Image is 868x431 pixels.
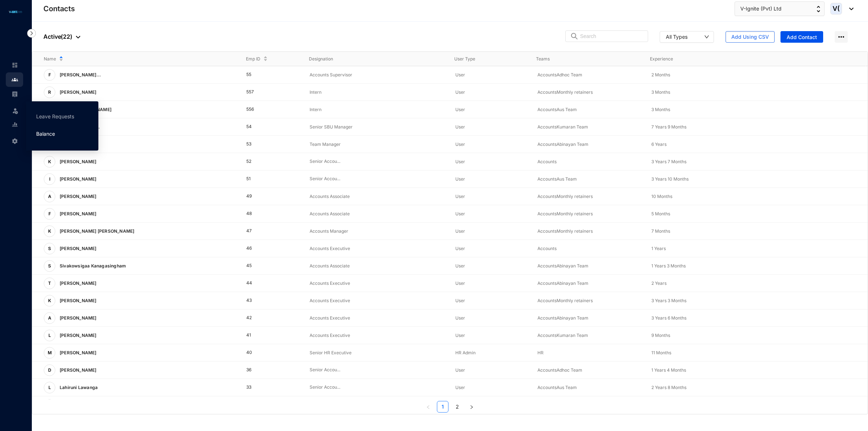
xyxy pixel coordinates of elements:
p: Accounts Executive [310,245,444,252]
span: Add Using CSV [731,33,769,41]
td: 45 [235,257,298,275]
span: User [455,280,465,286]
a: 1 [437,401,448,412]
img: report-unselected.e6a6b4230fc7da01f883.svg [12,121,18,128]
img: leave-unselected.2934df6273408c3f84d9.svg [12,107,19,114]
th: Emp ID [234,52,298,66]
td: 47 [235,223,298,240]
p: Senior Accou... [310,176,444,182]
p: Senior Accou... [310,384,444,391]
button: Add Contact [780,31,823,43]
span: K [48,160,51,164]
span: 3 Years 6 Months [651,315,686,321]
span: 9 Months [651,333,670,338]
th: Designation [297,52,442,66]
img: nav-icon-right.af6afadce00d159da59955279c43614e.svg [27,29,36,38]
img: dropdown-black.8e83cc76930a90b1a4fdb6d089b7bf3a.svg [846,8,854,10]
a: 2 [452,401,463,412]
input: Search [580,31,643,42]
p: Accounts Executive [310,314,444,322]
span: User [455,141,465,147]
p: Intern [310,89,444,96]
span: User [455,211,465,216]
p: [PERSON_NAME] [55,173,99,185]
p: Accounts Executive [310,297,444,304]
span: Add Contact [787,34,817,41]
p: Accounts Executive [310,280,444,287]
span: 11 Months [651,350,671,355]
li: Contacts [6,72,23,87]
span: L [48,385,51,390]
button: right [466,401,477,413]
p: HR [537,349,640,356]
span: 3 Months [651,107,670,112]
p: Senior Accou... [310,158,444,165]
p: Team Manager [310,141,444,148]
img: up-down-arrow.74152d26bf9780fbf563ca9c90304185.svg [817,6,820,12]
p: Accounts Kumaran Team [537,332,640,339]
span: 1 Years 4 Months [651,367,686,373]
p: Accounts [537,245,640,252]
p: Accounts Monthly retainers [537,193,640,200]
td: 54 [235,118,298,136]
p: [PERSON_NAME] [55,191,99,202]
span: User [455,246,465,251]
span: 2 Years 8 Months [651,385,686,390]
li: Reports [6,117,23,132]
p: Accounts Associate [310,262,444,270]
td: 36 [235,362,298,379]
span: 3 Years 10 Months [651,176,689,182]
p: [PERSON_NAME] [55,86,99,98]
span: User [455,315,465,321]
img: more-horizontal.eedb2faff8778e1aceccc67cc90ae3cb.svg [835,31,848,43]
td: 33 [235,379,298,396]
span: R [48,90,51,94]
span: 1 Years 3 Months [651,263,686,269]
td: 555 [235,396,298,414]
td: 557 [235,84,298,101]
p: Accounts [537,158,640,165]
p: Intern [310,106,444,113]
td: 42 [235,309,298,327]
span: V( [833,5,840,12]
p: Accounts Monthly retainers [537,89,640,96]
button: V-Ignite (Pvt) Ltd [735,1,825,16]
p: Senior Accou... [310,367,444,373]
td: 55 [235,66,298,84]
p: Accounts Supervisor [310,71,444,79]
span: User [455,298,465,303]
button: Add Using CSV [726,31,775,43]
span: K [48,299,51,303]
span: User [455,124,465,130]
p: Accounts Monthly retainers [537,297,640,304]
span: 3 Years 7 Months [651,159,686,164]
td: 52 [235,153,298,170]
span: User [455,159,465,164]
img: people.b0bd17028ad2877b116a.svg [12,76,18,83]
td: 556 [235,101,298,118]
td: 49 [235,188,298,205]
button: All Types [660,31,714,43]
p: Accounts Adhoc Team [537,71,640,79]
p: Accounts Aus Team [537,176,640,183]
span: User [455,263,465,269]
img: logo [7,10,24,14]
a: Balance [36,131,55,137]
th: User Type [443,52,525,66]
span: D [48,368,51,372]
td: 46 [235,240,298,257]
li: 1 [437,401,448,413]
span: HR Admin [455,350,476,355]
span: L [48,333,51,338]
span: 3 Years 3 Months [651,298,686,303]
td: 44 [235,275,298,292]
p: [PERSON_NAME] [55,399,99,411]
span: M [48,351,52,355]
p: [PERSON_NAME] [PERSON_NAME] [55,225,137,237]
span: User [455,228,465,234]
img: home-unselected.a29eae3204392db15eaf.svg [12,62,18,68]
span: 1 Years [651,246,666,251]
p: Accounts Abinayan Team [537,141,640,148]
p: [PERSON_NAME] [55,295,99,307]
span: S [48,246,51,251]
